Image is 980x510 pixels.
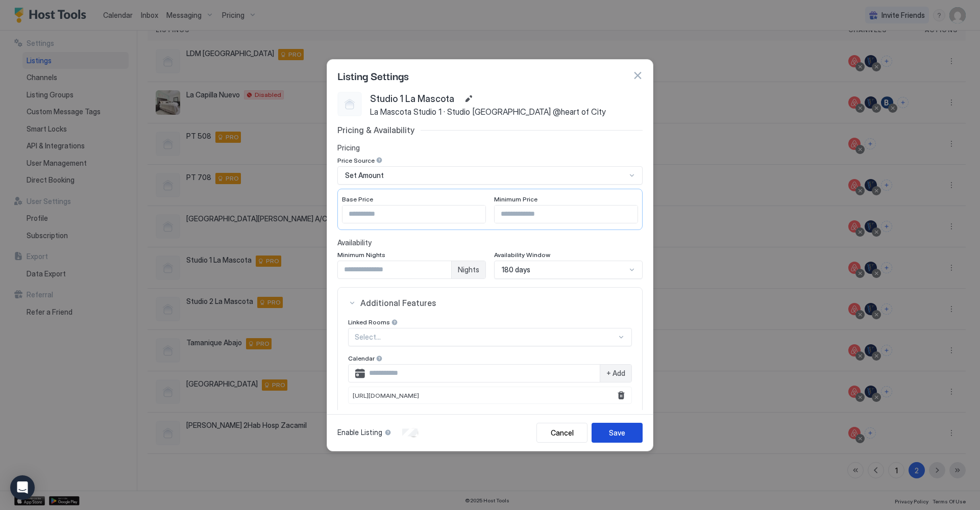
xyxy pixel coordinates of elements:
[494,195,537,203] span: Minimum Price
[348,354,375,362] span: Calendar
[360,298,632,308] span: Additional Features
[337,68,409,83] span: Listing Settings
[348,318,390,326] span: Linked Rooms
[337,143,643,152] span: Pricing
[502,265,530,274] span: 180 days
[365,365,600,382] input: Input Field
[609,427,625,438] div: Save
[338,261,451,278] input: Input Field
[337,157,375,164] span: Price Source
[536,423,587,443] button: Cancel
[338,318,642,444] section: Additional Features
[458,265,479,274] span: Nights
[337,251,385,259] span: Minimum Nights
[337,428,382,437] span: Enable Listing
[342,206,485,223] input: Input Field
[462,93,475,105] button: Edit
[337,125,414,135] span: Pricing & Availability
[370,107,643,117] span: La Mascota Studio 1 · Studio [GEOGRAPHIC_DATA] @heart of City
[606,369,625,378] span: + Add
[551,427,574,438] div: Cancel
[370,91,454,107] span: Studio 1 La Mascota
[353,392,419,399] span: [URL][DOMAIN_NAME]
[10,475,35,500] div: Open Intercom Messenger
[342,195,373,203] span: Base Price
[345,171,384,180] span: Set Amount
[337,238,643,247] span: Availability
[615,389,627,401] button: Remove
[494,251,550,259] span: Availability Window
[592,423,643,443] button: Save
[495,206,638,223] input: Input Field
[338,288,642,318] button: Additional Features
